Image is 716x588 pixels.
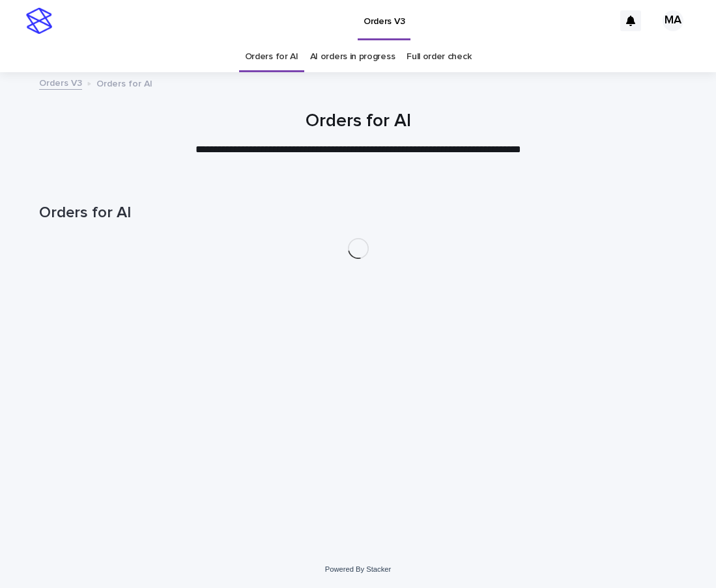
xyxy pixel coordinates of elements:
a: AI orders in progress [310,42,395,72]
div: MA [663,10,683,31]
h1: Orders for AI [39,111,678,133]
a: Orders for AI [245,42,298,72]
img: stacker-logo-s-only.png [26,8,52,34]
h1: Orders for AI [39,204,678,222]
p: Orders for AI [96,75,152,90]
a: Powered By Stacker [325,565,391,573]
a: Full order check [407,42,471,72]
a: Orders V3 [39,75,82,90]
